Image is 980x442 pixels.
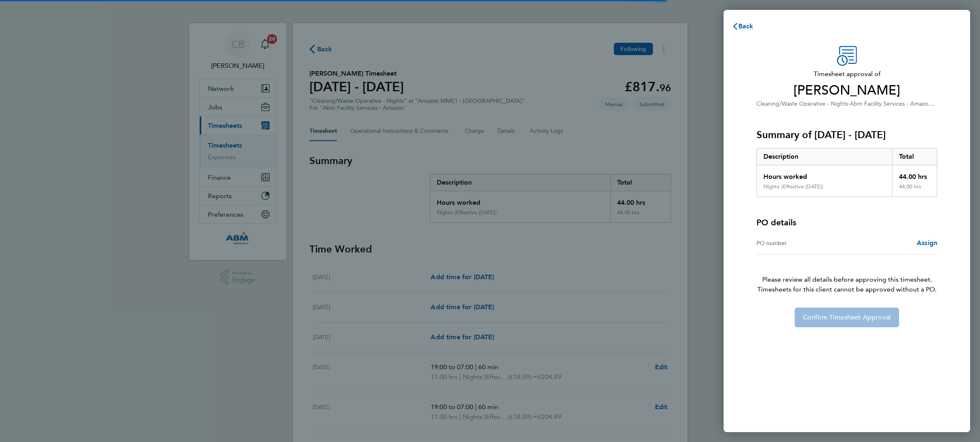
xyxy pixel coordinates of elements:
[747,255,947,294] p: Please review all details before approving this timesheet.
[892,165,937,183] div: 44.00 hrs
[848,100,850,107] span: ·
[763,183,823,190] div: Nights (Effective [DATE])
[757,165,892,183] div: Hours worked
[757,148,892,165] div: Description
[892,183,937,197] div: 44.00 hrs
[756,128,937,141] h3: Summary of [DATE] - [DATE]
[850,100,934,107] span: Abm Facility Services - Amazon
[738,22,754,30] span: Back
[756,238,847,248] div: PO number
[917,238,937,248] a: Assign
[756,82,937,99] span: [PERSON_NAME]
[892,148,937,165] div: Total
[756,148,937,197] div: Summary of 16 - 22 Aug 2025
[747,285,947,294] span: Timesheets for this client cannot be approved without a PO.
[756,69,937,79] span: Timesheet approval of
[756,217,796,228] h4: PO details
[756,100,848,107] span: Cleaning/Waste Operative - Nights
[917,239,937,247] span: Assign
[724,18,762,35] button: Back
